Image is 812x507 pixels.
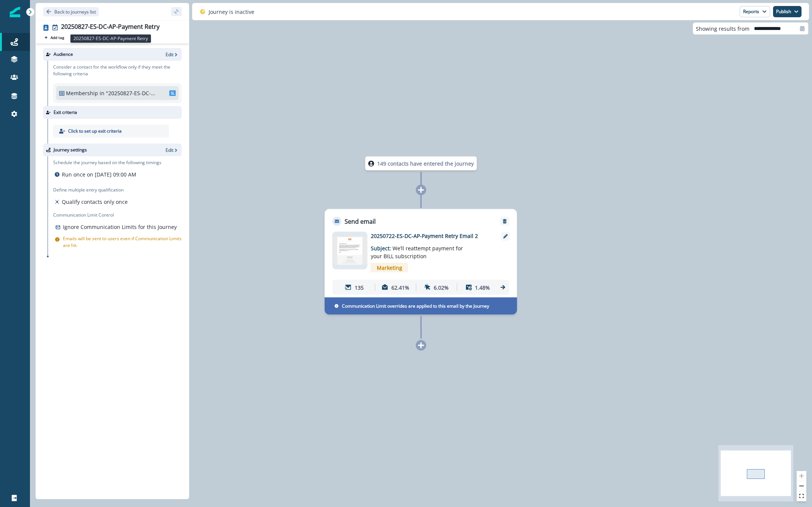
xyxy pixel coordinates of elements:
img: email asset unavailable [333,236,367,265]
button: Remove [499,219,511,224]
p: Run once on [DATE] 09:00 AM [62,170,136,178]
p: Journey settings [54,147,87,153]
button: Publish [773,6,802,17]
p: 149 contacts have entered the journey [377,160,474,168]
p: 6.02% [434,283,449,291]
p: 62.41% [391,283,409,291]
button: Go back [43,7,99,16]
button: zoom out [797,481,806,491]
p: Schedule the journey based on the following timings [53,159,161,166]
p: Click to set up exit criteria [68,128,122,135]
button: Add tag [43,34,66,40]
p: Edit [166,51,173,58]
div: Send emailRemoveemail asset unavailable20250722-ES-DC-AP-Payment Retry Email 2Subject: We’ll reat... [325,209,517,315]
span: We’ll reattempt payment for your BILL subscription [371,245,463,260]
p: in [100,89,104,97]
p: Exit criteria [54,109,77,116]
p: Subject: [371,240,464,260]
p: 135 [355,283,364,291]
button: Edit [166,147,179,153]
p: Ignore Communication Limits for this Journey [63,223,177,231]
p: Define multiple entry qualification [53,187,129,193]
p: Membership [66,89,98,97]
button: fit view [797,491,806,501]
p: 20250722-ES-DC-AP-Payment Retry Email 2 [371,232,491,240]
p: Emails will be sent to users even if Communication Limits are hit. [63,235,182,249]
p: Edit [166,147,173,153]
p: Audience [54,51,73,58]
p: 1.48% [475,283,490,291]
div: 149 contacts have entered the journey [349,157,493,170]
button: Edit [166,51,179,58]
img: Inflection [10,7,20,17]
p: Journey is inactive [209,8,254,16]
p: Add tag [51,35,64,40]
button: sidebar collapse toggle [171,7,182,16]
button: Reports [740,6,770,17]
p: Qualify contacts only once [62,198,128,206]
span: Marketing [371,263,408,272]
p: Back to journeys list [54,9,96,15]
p: "20250827-ES-DC-AP-Payment Retry" [106,89,156,97]
p: Communication Limit overrides are applied to this email by the Journey [342,303,489,310]
p: Consider a contact for the workflow only if they meet the following criteria [53,64,182,77]
p: Showing results from [696,25,749,33]
p: Send email [345,217,376,226]
div: 20250827-ES-DC-AP-Payment Retry [61,23,160,31]
p: Communication Limit Control [53,212,182,218]
span: SL [169,90,176,96]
